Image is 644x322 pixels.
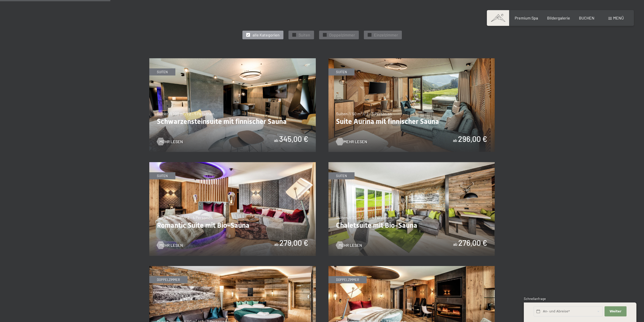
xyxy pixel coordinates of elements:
[293,33,295,37] span: ✓
[159,139,183,144] span: Mehr Lesen
[149,59,316,62] a: Schwarzensteinsuite mit finnischer Sauna
[328,162,495,256] img: Chaletsuite mit Bio-Sauna
[159,242,183,248] span: Mehr Lesen
[157,139,183,144] a: Mehr Lesen
[344,139,367,144] span: Mehr Lesen
[157,242,183,248] a: Mehr Lesen
[515,15,538,20] a: Premium Spa
[605,306,626,317] button: Weiter
[149,58,316,152] img: Schwarzensteinsuite mit finnischer Sauna
[324,33,326,37] span: ✓
[328,58,495,152] img: Suite Aurina mit finnischer Sauna
[328,162,495,165] a: Chaletsuite mit Bio-Sauna
[336,139,362,144] a: Mehr Lesen
[339,242,362,248] span: Mehr Lesen
[336,242,362,248] a: Mehr Lesen
[368,33,370,37] span: ✓
[247,33,249,37] span: ✓
[253,32,280,38] span: alle Kategorien
[328,266,495,269] a: Suite Deluxe mit Sauna
[374,32,398,38] span: Einzelzimmer
[149,162,316,256] img: Romantic Suite mit Bio-Sauna
[613,15,624,20] span: Menü
[329,32,355,38] span: Doppelzimmer
[579,15,594,20] a: BUCHEN
[149,266,316,269] a: Nature Suite mit Sauna
[149,162,316,165] a: Romantic Suite mit Bio-Sauna
[299,32,310,38] span: Suiten
[524,297,546,301] span: Schnellanfrage
[328,59,495,62] a: Suite Aurina mit finnischer Sauna
[547,15,570,20] a: Bildergalerie
[610,309,621,314] span: Weiter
